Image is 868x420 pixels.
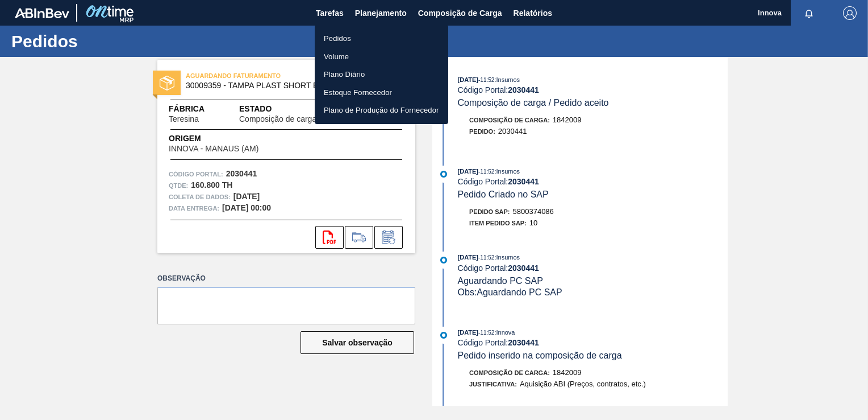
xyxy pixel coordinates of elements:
[315,48,448,66] a: Volume
[315,101,448,120] a: Plano de Produção do Fornecedor
[315,65,448,84] a: Plano Diário
[315,30,448,48] a: Pedidos
[315,84,448,102] a: Estoque Fornecedor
